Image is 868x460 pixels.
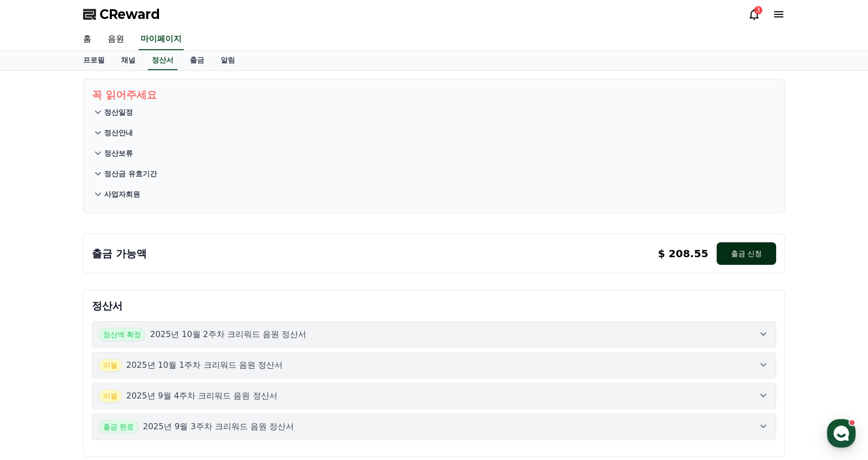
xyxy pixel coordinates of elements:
a: 프로필 [75,51,113,70]
p: 출금 가능액 [92,246,147,261]
a: 대화 [68,325,132,350]
button: 정산보류 [92,143,776,163]
a: 음원 [100,29,132,50]
button: 정산금 유효기간 [92,163,776,184]
p: 2025년 9월 4주차 크리워드 음원 정산서 [126,390,278,402]
p: 2025년 10월 2주차 크리워드 음원 정산서 [150,328,306,341]
p: 정산금 유효기간 [104,169,157,179]
button: 이월 2025년 9월 4주차 크리워드 음원 정산서 [92,383,776,409]
span: 이월 [98,359,122,372]
p: 사업자회원 [104,189,140,199]
a: 출금 [182,51,212,70]
button: 정산일정 [92,102,776,122]
p: $ 208.55 [658,246,708,261]
div: 3 [754,6,762,14]
span: CReward [100,6,160,23]
span: 대화 [94,341,106,349]
p: 꼭 읽어주세요 [92,88,776,102]
p: 2025년 10월 1주차 크리워드 음원 정산서 [126,359,283,371]
a: CReward [83,6,160,23]
p: 정산안내 [104,128,133,138]
p: 정산서 [92,299,776,313]
p: 정산보류 [104,148,133,158]
a: 채널 [113,51,144,70]
a: 알림 [212,51,243,70]
button: 정산액 확정 2025년 10월 2주차 크리워드 음원 정산서 [92,321,776,348]
button: 출금 신청 [717,242,776,265]
button: 이월 2025년 10월 1주차 크리워드 음원 정산서 [92,352,776,379]
span: 정산액 확정 [98,328,146,341]
span: 이월 [98,389,122,403]
a: 정산서 [148,51,177,70]
p: 2025년 9월 3주차 크리워드 음원 정산서 [143,421,294,433]
a: 홈 [75,29,100,50]
a: 홈 [3,325,68,350]
button: 출금 완료 2025년 9월 3주차 크리워드 음원 정산서 [92,413,776,440]
a: 설정 [132,325,197,350]
span: 출금 완료 [98,420,139,433]
span: 설정 [159,340,171,348]
button: 정산안내 [92,122,776,143]
span: 홈 [32,340,38,348]
a: 3 [748,8,760,20]
button: 사업자회원 [92,184,776,204]
p: 정산일정 [104,107,133,117]
a: 마이페이지 [139,29,184,50]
